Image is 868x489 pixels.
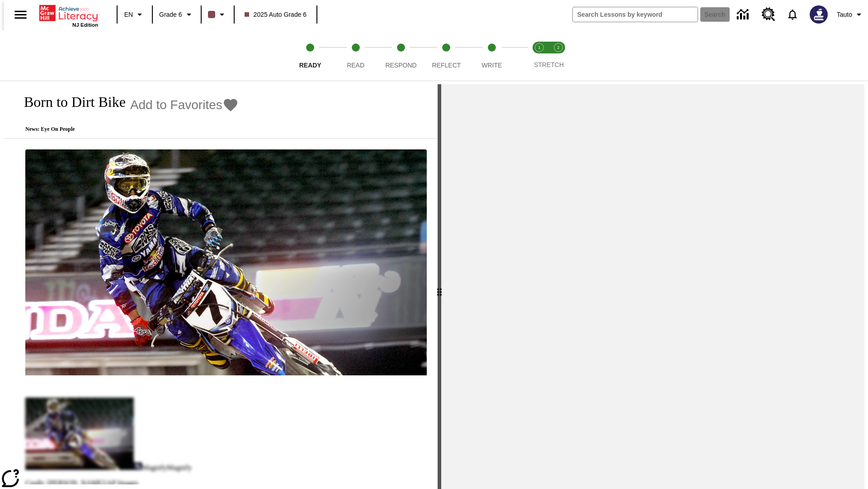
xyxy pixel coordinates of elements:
button: Reflect step 4 of 5 [420,31,472,81]
span: NJ Edition [72,22,98,28]
a: Data Center [731,2,756,27]
button: Stretch Respond step 2 of 2 [545,31,571,81]
span: Reflect [432,62,461,69]
button: Read step 2 of 5 [329,31,382,81]
div: activity [441,84,864,489]
span: Grade 6 [159,10,182,19]
button: Open side menu [7,1,34,28]
button: Grade: Grade 6, Select a grade [156,6,198,23]
button: Class color is dark brown. Change class color [204,6,231,23]
button: Add to Favorites - Born to Dirt Bike [130,97,239,113]
button: Ready step 1 of 5 [284,31,336,81]
span: Tauto [837,10,852,19]
span: 2025 Auto Grade 6 [245,10,307,19]
h1: Born to Dirt Bike [14,94,126,110]
span: STRETCH [534,61,564,68]
text: 1 [538,45,540,50]
button: Write step 5 of 5 [466,31,518,81]
button: Stretch Read step 1 of 2 [526,31,552,81]
span: Respond [385,62,416,69]
span: Write [481,62,502,69]
button: Profile/Settings [833,6,868,23]
span: Ready [299,62,321,69]
a: Notifications [781,3,804,26]
span: EN [124,10,133,19]
div: reading [4,84,438,484]
img: Motocross racer James Stewart flies through the air on his dirt bike. [25,149,427,376]
text: 2 [557,45,559,50]
span: Add to Favorites [130,98,222,112]
div: Home [39,3,98,28]
span: Read [347,62,364,69]
input: search field [573,7,698,22]
button: Language: EN, Select a language [120,6,149,23]
button: Respond step 3 of 5 [375,31,427,81]
img: Avatar [810,5,828,24]
button: Select a new avatar [804,3,833,26]
p: News: Eye On People [14,126,239,133]
a: Resource Center, Will open in new tab [756,2,781,27]
div: Press Enter or Spacebar and then press right and left arrow keys to move the slider [438,84,441,489]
